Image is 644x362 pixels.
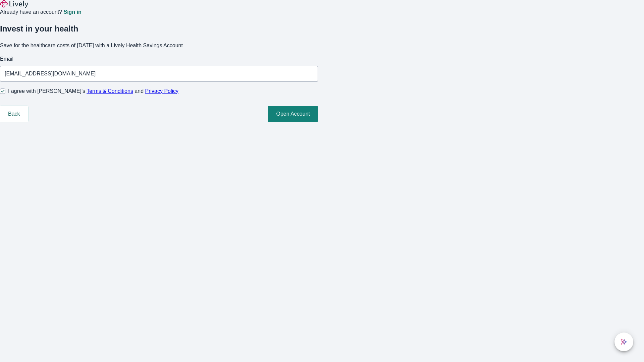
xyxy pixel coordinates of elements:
a: Privacy Policy [145,88,179,94]
a: Terms & Conditions [87,88,133,94]
span: I agree with [PERSON_NAME]’s and [8,87,178,95]
button: Open Account [268,106,318,122]
button: chat [614,333,633,351]
svg: Lively AI Assistant [621,339,627,345]
a: Sign in [63,9,81,15]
